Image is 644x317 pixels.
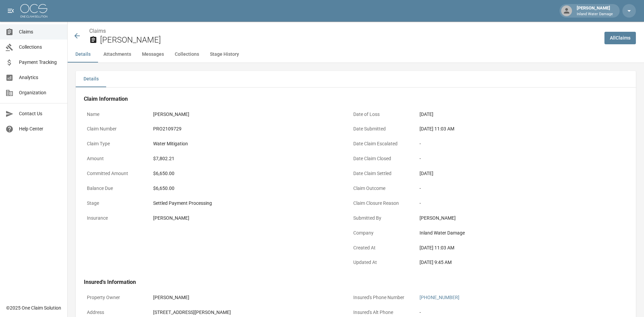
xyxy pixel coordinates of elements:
[84,137,145,150] p: Claim Type
[350,256,411,269] p: Updated At
[153,185,339,192] div: $6,650.00
[574,5,616,17] div: [PERSON_NAME]
[350,182,411,195] p: Claim Outcome
[19,74,62,81] span: Analytics
[153,155,339,162] div: $7,802.21
[84,182,145,195] p: Balance Due
[84,108,145,121] p: Name
[68,46,98,63] button: Details
[420,185,605,192] div: -
[420,170,605,177] div: [DATE]
[153,215,339,222] div: [PERSON_NAME]
[6,304,61,311] div: © 2025 One Claim Solution
[84,197,145,210] p: Stage
[19,110,62,117] span: Contact Us
[350,197,411,210] p: Claim Closure Reason
[76,71,636,87] div: details tabs
[153,200,339,207] div: Settled Payment Processing
[350,226,411,240] p: Company
[420,155,605,162] div: -
[76,71,106,87] button: Details
[169,46,205,63] button: Collections
[420,111,605,118] div: [DATE]
[19,59,62,66] span: Payment Tracking
[350,167,411,180] p: Date Claim Settled
[350,291,411,304] p: Insured's Phone Number
[350,241,411,254] p: Created At
[577,11,613,17] p: Inland Water Damage
[98,46,137,63] button: Attachments
[350,122,411,136] p: Date Submitted
[84,279,609,286] h4: Insured's Information
[19,89,62,96] span: Organization
[84,291,145,304] p: Property Owner
[350,152,411,165] p: Date Claim Closed
[20,4,47,18] img: ocs-logo-white-transparent.png
[84,152,145,165] p: Amount
[137,46,169,63] button: Messages
[19,125,62,132] span: Help Center
[153,125,339,132] div: PRO2109729
[604,32,636,44] a: AllClaims
[153,111,339,118] div: [PERSON_NAME]
[420,309,605,316] div: -
[84,122,145,136] p: Claim Number
[84,212,145,225] p: Insurance
[420,200,605,207] div: -
[19,28,62,35] span: Claims
[153,309,339,316] div: [STREET_ADDRESS][PERSON_NAME]
[89,28,106,34] a: Claims
[68,46,644,63] div: anchor tabs
[420,244,605,251] div: [DATE] 11:03 AM
[350,137,411,150] p: Date Claim Escalated
[153,140,339,147] div: Water Mitigation
[153,170,339,177] div: $6,650.00
[205,46,244,63] button: Stage History
[89,27,599,35] nav: breadcrumb
[19,44,62,51] span: Collections
[84,167,145,180] p: Committed Amount
[84,96,609,102] h4: Claim Information
[420,229,605,237] div: Inland Water Damage
[420,295,459,300] a: [PHONE_NUMBER]
[153,294,339,301] div: [PERSON_NAME]
[350,108,411,121] p: Date of Loss
[420,140,605,147] div: -
[350,212,411,225] p: Submitted By
[100,35,599,45] h2: [PERSON_NAME]
[420,215,605,222] div: [PERSON_NAME]
[4,4,18,18] button: open drawer
[420,259,605,266] div: [DATE] 9:45 AM
[420,125,605,132] div: [DATE] 11:03 AM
